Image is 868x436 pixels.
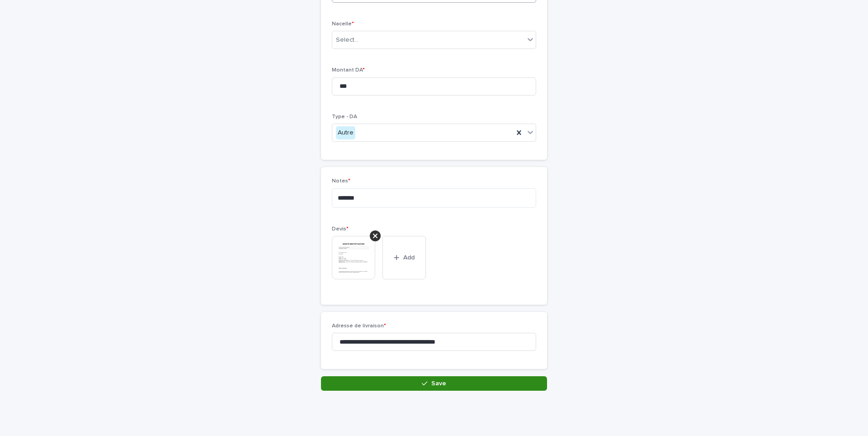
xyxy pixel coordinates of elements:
span: Adresse de livraison [332,323,386,329]
button: Add [382,236,426,279]
div: Select... [336,35,359,45]
span: Add [403,254,415,261]
span: Save [431,380,446,387]
span: Devis [332,226,349,232]
span: Notes [332,178,350,184]
button: Save [321,376,547,391]
span: Montant DA [332,67,365,73]
span: Nacelle [332,21,354,27]
div: Autre [336,126,355,139]
span: Type - DA [332,114,357,120]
